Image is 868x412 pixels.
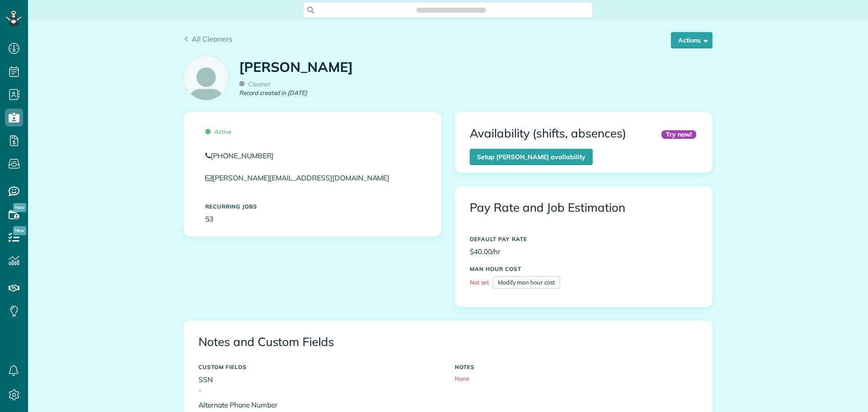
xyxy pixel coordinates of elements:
p: SSN - [198,374,441,395]
h1: [PERSON_NAME] [239,60,353,75]
p: $40.00/hr [470,246,698,257]
h3: Pay Rate and Job Estimation [470,201,698,214]
span: Cleaner [239,80,271,88]
p: 53 [205,214,420,224]
a: [PHONE_NUMBER] [205,151,420,161]
h3: Notes and Custom Fields [198,336,698,349]
a: Modify man hour cost [493,276,560,289]
em: Record created in [DATE] [239,89,307,97]
img: employee_icon-c2f8239691d896a72cdd9dc41cfb7b06f9d69bdd837a2ad469be8ff06ab05b5f.png [184,56,228,100]
a: All Cleaners [184,33,232,44]
a: [PERSON_NAME][EMAIL_ADDRESS][DOMAIN_NAME] [205,173,398,182]
h5: CUSTOM FIELDS [198,364,441,370]
button: Actions [671,32,712,48]
span: Search ZenMaid… [425,5,476,14]
a: Setup [PERSON_NAME] availability [470,149,593,165]
span: New [13,226,26,235]
span: None [455,375,469,382]
span: New [13,203,26,212]
h5: NOTES [455,364,698,370]
span: All Cleaners [192,34,232,43]
h5: Recurring Jobs [205,204,420,209]
h3: Availability (shifts, absences) [470,127,626,140]
h5: DEFAULT PAY RATE [470,236,698,242]
span: Active [205,128,231,135]
h5: MAN HOUR COST [470,266,698,272]
div: Try now! [661,130,696,139]
span: Not set [470,279,489,286]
